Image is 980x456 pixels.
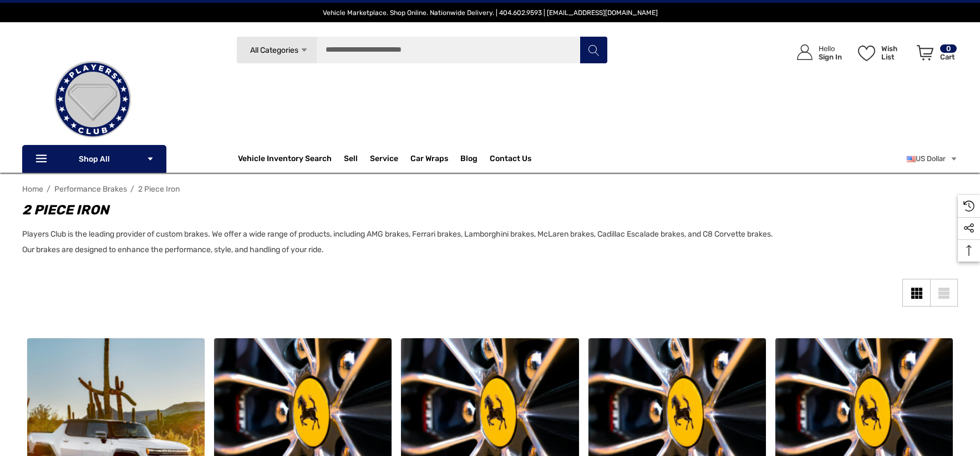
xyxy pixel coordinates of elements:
[819,53,842,61] p: Sign In
[912,33,958,77] a: Cart with 0 items
[958,245,980,256] svg: Top
[930,279,958,307] a: List View
[917,45,933,61] svg: Review Your Cart
[580,36,607,64] button: Search
[902,279,930,307] a: Grid View
[323,9,658,17] span: Vehicle Marketplace. Shop Online. Nationwide Delivery. | 404.602.9593 | [EMAIL_ADDRESS][DOMAIN_NAME]
[22,200,775,220] h1: 2 Piece Iron
[940,53,957,61] p: Cart
[410,148,460,170] a: Car Wraps
[858,46,875,61] svg: Wish List
[490,154,531,166] a: Contact Us
[907,148,958,170] a: USD
[853,33,912,72] a: Wish List Wish List
[784,33,847,72] a: Sign in
[22,184,43,194] a: Home
[238,154,332,166] a: Vehicle Inventory Search
[819,44,842,53] p: Hello
[300,46,308,54] svg: Icon Arrow Down
[37,44,148,155] img: Players Club | Cars For Sale
[54,184,127,194] a: Performance Brakes
[940,44,957,53] p: 0
[22,179,958,199] nav: Breadcrumb
[22,227,775,258] p: Players Club is the leading provider of custom brakes. We offer a wide range of products, includi...
[22,145,166,173] p: Shop All
[881,44,911,61] p: Wish List
[138,184,180,194] a: 2 Piece Iron
[236,36,317,64] a: All Categories Icon Arrow Down Icon Arrow Up
[460,154,478,166] a: Blog
[963,223,974,234] svg: Social Media
[370,154,398,166] a: Service
[344,154,358,166] span: Sell
[963,201,974,212] svg: Recently Viewed
[410,154,448,166] span: Car Wraps
[250,46,298,55] span: All Categories
[344,148,370,170] a: Sell
[797,44,813,60] svg: Icon User Account
[146,155,154,163] svg: Icon Arrow Down
[34,153,51,166] svg: Icon Line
